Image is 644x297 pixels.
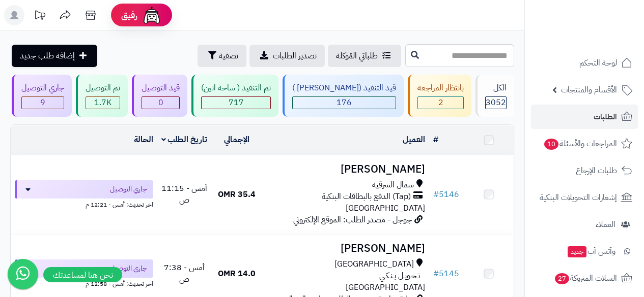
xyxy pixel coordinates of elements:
span: 14.0 OMR [218,268,256,280]
a: # [433,134,438,146]
span: 9 [40,96,45,109]
div: بانتظار المراجعة [417,82,464,94]
span: 27 [555,273,570,285]
div: 0 [142,97,179,109]
a: الحالة [134,134,153,146]
span: 35.4 OMR [218,188,256,201]
span: [GEOGRAPHIC_DATA] [346,202,425,214]
div: تم التنفيذ ( ساحة اتين) [201,82,271,94]
span: جديد [568,246,586,257]
span: # [433,188,439,201]
div: 176 [293,97,396,109]
span: شمال الشرقية [372,179,414,191]
span: # [433,268,439,280]
a: العملاء [531,212,638,237]
a: جاري التوصيل 9 [10,75,74,117]
a: تصدير الطلبات [249,45,325,67]
a: تحديثات المنصة [27,5,52,28]
a: #5146 [433,188,459,201]
span: المراجعات والأسئلة [543,137,617,151]
a: قيد التوصيل 0 [130,75,189,117]
a: الطلبات [531,105,638,129]
div: قيد التوصيل [142,82,180,94]
span: 717 [229,96,244,109]
span: [GEOGRAPHIC_DATA] [346,281,425,293]
a: المراجعات والأسئلة10 [531,131,638,156]
a: طلبات الإرجاع [531,158,638,183]
img: logo-2.png [575,23,634,44]
a: العميل [403,134,425,146]
span: وآتس آب [567,244,615,258]
span: الأقسام والمنتجات [561,83,617,97]
a: الإجمالي [224,134,249,146]
span: 3052 [486,96,506,109]
span: طلبات الإرجاع [576,163,617,178]
a: قيد التنفيذ ([PERSON_NAME] ) 176 [281,75,406,117]
a: إضافة طلب جديد [12,45,97,67]
div: اخر تحديث: أمس - 12:58 م [15,278,153,288]
div: 2 [418,97,463,109]
span: إضافة طلب جديد [20,50,75,62]
span: جاري التوصيل [110,184,147,194]
a: إشعارات التحويلات البنكية [531,185,638,210]
span: طلباتي المُوكلة [336,50,378,62]
span: الطلبات [594,110,617,124]
div: 9 [22,97,64,109]
span: إشعارات التحويلات البنكية [540,190,617,205]
a: لوحة التحكم [531,51,638,75]
a: #5145 [433,268,459,280]
span: أمس - 11:15 ص [161,182,207,206]
span: تصفية [219,50,238,62]
div: الكل [485,82,507,94]
span: أمس - 7:38 ص [164,261,205,285]
a: الكل3052 [473,75,516,117]
div: جاري التوصيل [21,82,64,94]
span: تصدير الطلبات [273,50,317,62]
a: السلات المتروكة27 [531,266,638,290]
span: جاري التوصيل [110,263,147,274]
div: قيد التنفيذ ([PERSON_NAME] ) [292,82,396,94]
span: تـحـويـل بـنـكـي [379,270,420,282]
h3: [PERSON_NAME] [266,163,425,175]
button: تصفية [198,45,246,67]
span: لوحة التحكم [579,56,617,70]
div: 1741 [86,97,120,109]
a: تاريخ الطلب [161,134,208,146]
span: 10 [544,139,559,150]
div: تم التوصيل [86,82,120,94]
span: 176 [337,96,352,109]
span: العملاء [596,217,615,232]
span: السلات المتروكة [554,271,617,285]
span: 1.7K [94,96,111,109]
div: 717 [202,97,270,109]
div: اخر تحديث: أمس - 12:21 م [15,199,153,209]
a: طلباتي المُوكلة [328,45,401,67]
img: ai-face.png [142,5,162,25]
span: رفيق [121,9,137,21]
span: جوجل - مصدر الطلب: الموقع الإلكتروني [293,214,412,226]
a: بانتظار المراجعة 2 [406,75,473,117]
span: [GEOGRAPHIC_DATA] [334,258,414,270]
a: تم التنفيذ ( ساحة اتين) 717 [189,75,281,117]
a: تم التوصيل 1.7K [74,75,130,117]
span: (Tap) الدفع بالبطاقات البنكية [322,191,411,203]
span: 0 [158,96,163,109]
span: 2 [438,96,443,109]
a: وآتس آبجديد [531,239,638,263]
h3: [PERSON_NAME] [266,243,425,254]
